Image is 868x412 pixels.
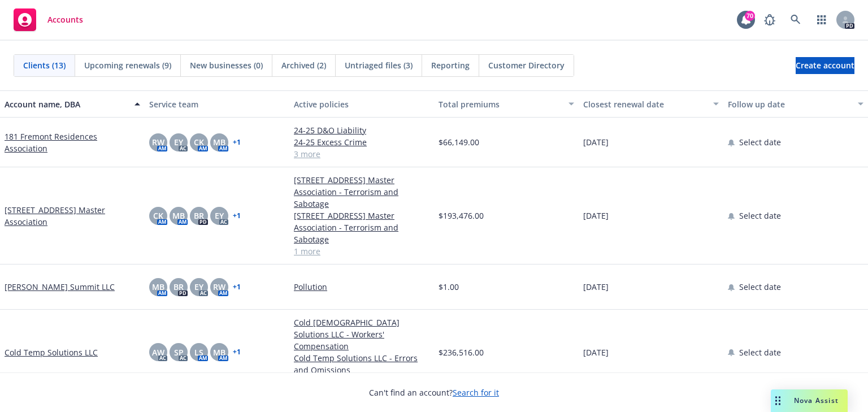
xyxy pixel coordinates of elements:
span: Untriaged files (3) [345,59,413,71]
span: $1.00 [439,281,459,293]
div: Follow up date [728,98,851,110]
button: Follow up date [723,90,868,118]
span: BR [173,281,184,293]
span: CK [194,136,204,148]
a: Cold [DEMOGRAPHIC_DATA] Solutions LLC - Workers' Compensation [294,316,429,352]
a: Cold Temp Solutions LLC - Errors and Omissions [294,352,429,376]
button: Active policies [289,90,434,118]
div: Closest renewal date [583,98,706,110]
button: Nova Assist [771,389,848,412]
button: Total premiums [434,90,579,118]
a: 3 more [294,148,429,160]
span: [DATE] [583,136,609,148]
div: Active policies [294,98,429,110]
a: [PERSON_NAME] Summit LLC [5,281,115,293]
a: + 1 [233,284,241,290]
a: Pollution [294,281,429,293]
span: MB [152,281,164,293]
a: Cold Temp Solutions LLC [5,346,98,358]
span: MB [213,346,225,358]
span: EY [215,210,224,222]
span: RW [213,281,225,293]
span: $236,516.00 [439,346,484,358]
a: Report a Bug [758,8,781,31]
a: + 1 [233,349,241,355]
span: [DATE] [583,281,609,293]
a: Switch app [810,8,833,31]
div: 70 [745,11,755,21]
span: [DATE] [583,346,609,358]
span: [DATE] [583,210,609,222]
a: Search [784,8,807,31]
span: Create account [796,55,854,76]
span: Archived (2) [281,59,326,71]
span: $193,476.00 [439,210,484,222]
span: New businesses (0) [190,59,263,71]
button: Closest renewal date [579,90,723,118]
span: Select date [739,346,781,358]
a: [STREET_ADDRESS] Master Association - Terrorism and Sabotage [294,210,429,245]
span: Select date [739,136,781,148]
span: Nova Assist [794,396,839,405]
div: Account name, DBA [5,98,128,110]
span: AW [152,346,164,358]
a: [STREET_ADDRESS] Master Association - Terrorism and Sabotage [294,174,429,210]
span: Upcoming renewals (9) [84,59,171,71]
span: MB [172,210,185,222]
a: Accounts [9,4,88,36]
span: Accounts [47,15,83,24]
a: [STREET_ADDRESS] Master Association [5,204,140,228]
span: SP [174,346,184,358]
span: Can't find an account? [369,387,499,398]
a: 1 more [294,245,429,257]
a: Search for it [453,387,499,398]
span: EY [194,281,203,293]
a: Create account [796,57,854,74]
span: MB [213,136,225,148]
span: RW [152,136,164,148]
span: Customer Directory [488,59,565,71]
span: CK [153,210,163,222]
a: 24-25 Excess Crime [294,136,429,148]
div: Total premiums [439,98,562,110]
a: + 1 [233,212,241,219]
span: LS [194,346,203,358]
span: Select date [739,281,781,293]
button: Service team [145,90,289,118]
span: Select date [739,210,781,222]
span: Reporting [431,59,470,71]
a: 181 Fremont Residences Association [5,131,140,154]
span: BR [194,210,204,222]
a: 24-25 D&O Liability [294,124,429,136]
span: EY [174,136,183,148]
div: Service team [149,98,285,110]
span: Clients (13) [23,59,66,71]
a: + 1 [233,139,241,146]
div: Drag to move [771,389,785,412]
span: $66,149.00 [439,136,479,148]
